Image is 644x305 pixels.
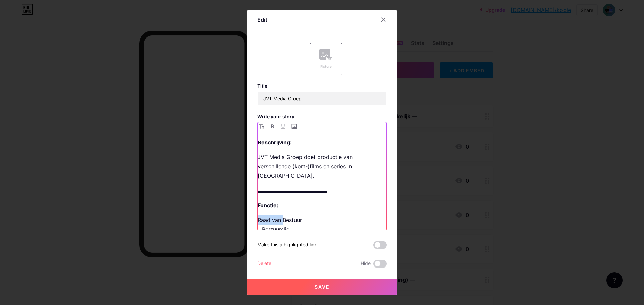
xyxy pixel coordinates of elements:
div: Delete [257,260,271,268]
strong: Functie: [258,202,278,209]
strong: Beschrijving: [258,139,292,146]
h3: Title [257,83,387,89]
div: Picture [319,64,333,69]
p: ▬▬▬▬▬▬▬▬▬▬▬▬▬ [258,186,386,195]
h3: Write your story [257,113,387,119]
span: Save [315,284,330,290]
p: JVT Media Groep doet productie van verschillende (kort-)films en series in [GEOGRAPHIC_DATA]. [258,152,386,180]
input: Title [258,92,386,105]
div: Edit [257,16,267,24]
div: Make this a highlighted link [257,241,317,249]
span: Hide [361,260,371,268]
p: Raad van Bestuur ⨽ Bestuurslid [258,215,386,234]
button: Save [247,279,397,295]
